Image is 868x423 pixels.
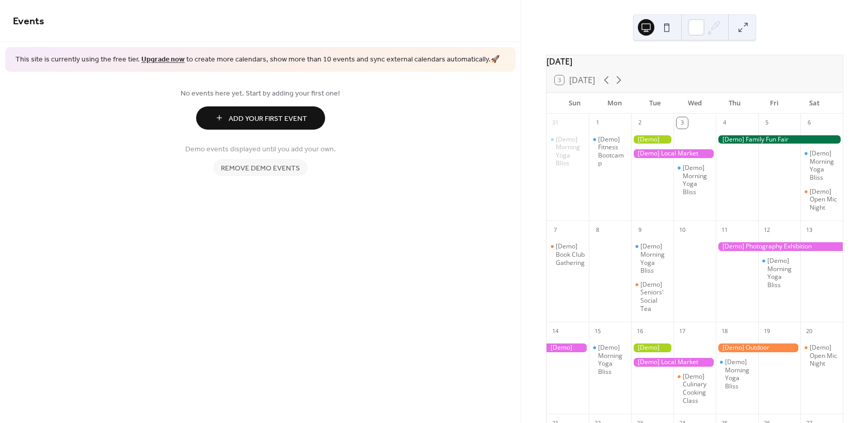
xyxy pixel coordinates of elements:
[800,149,843,181] div: [Demo] Morning Yoga Bliss
[141,53,185,67] a: Upgrade now
[677,224,688,236] div: 10
[556,242,585,267] div: [Demo] Book Club Gathering
[761,325,773,337] div: 19
[595,93,635,114] div: Mon
[803,325,815,337] div: 20
[229,113,307,124] span: Add Your First Event
[555,93,594,114] div: Sun
[631,135,673,144] div: [Demo] Gardening Workshop
[683,372,712,404] div: [Demo] Culinary Cooking Class
[635,93,674,114] div: Tue
[15,55,500,65] span: This site is currently using the free tier. to create more calendars, show more than 10 events an...
[810,187,839,212] div: [Demo] Open Mic Night
[598,343,627,375] div: [Demo] Morning Yoga Bliss
[634,325,646,337] div: 16
[674,93,714,114] div: Wed
[546,55,843,68] div: [DATE]
[673,164,716,196] div: [Demo] Morning Yoga Bliss
[800,187,843,212] div: [Demo] Open Mic Night
[640,280,669,312] div: [Demo] Seniors' Social Tea
[221,163,300,174] span: Remove demo events
[683,164,712,196] div: [Demo] Morning Yoga Bliss
[716,135,843,144] div: [Demo] Family Fun Fair
[716,343,800,352] div: [Demo] Outdoor Adventure Day
[716,242,843,251] div: [Demo] Photography Exhibition
[761,224,773,236] div: 12
[550,117,561,129] div: 31
[634,117,646,129] div: 2
[631,343,673,352] div: [Demo] Gardening Workshop
[550,325,561,337] div: 14
[754,93,794,114] div: Fri
[640,242,669,274] div: [Demo] Morning Yoga Bliss
[598,135,627,167] div: [Demo] Fitness Bootcamp
[803,117,815,129] div: 6
[634,224,646,236] div: 9
[592,325,603,337] div: 15
[592,224,603,236] div: 8
[631,149,716,158] div: [Demo] Local Market
[719,224,730,236] div: 11
[719,325,730,337] div: 18
[810,149,839,181] div: [Demo] Morning Yoga Bliss
[767,257,796,289] div: [Demo] Morning Yoga Bliss
[546,343,589,352] div: [Demo] Photography Exhibition
[631,358,716,367] div: [Demo] Local Market
[213,159,308,176] button: Remove demo events
[589,343,631,375] div: [Demo] Morning Yoga Bliss
[725,358,754,390] div: [Demo] Morning Yoga Bliss
[631,280,673,312] div: [Demo] Seniors' Social Tea
[716,358,758,390] div: [Demo] Morning Yoga Bliss
[546,135,589,167] div: [Demo] Morning Yoga Bliss
[631,242,673,274] div: [Demo] Morning Yoga Bliss
[185,144,336,154] span: Demo events displayed until you add your own.
[589,135,631,167] div: [Demo] Fitness Bootcamp
[715,93,754,114] div: Thu
[546,242,589,267] div: [Demo] Book Club Gathering
[677,325,688,337] div: 17
[761,117,773,129] div: 5
[13,106,508,130] a: Add Your First Event
[810,343,839,368] div: [Demo] Open Mic Night
[803,224,815,236] div: 13
[13,11,44,32] span: Events
[196,106,325,130] button: Add Your First Event
[758,257,800,289] div: [Demo] Morning Yoga Bliss
[550,224,561,236] div: 7
[677,117,688,129] div: 3
[592,117,603,129] div: 1
[800,343,843,368] div: [Demo] Open Mic Night
[556,135,585,167] div: [Demo] Morning Yoga Bliss
[673,372,716,404] div: [Demo] Culinary Cooking Class
[13,88,508,99] span: No events here yet. Start by adding your first one!
[795,93,834,114] div: Sat
[719,117,730,129] div: 4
